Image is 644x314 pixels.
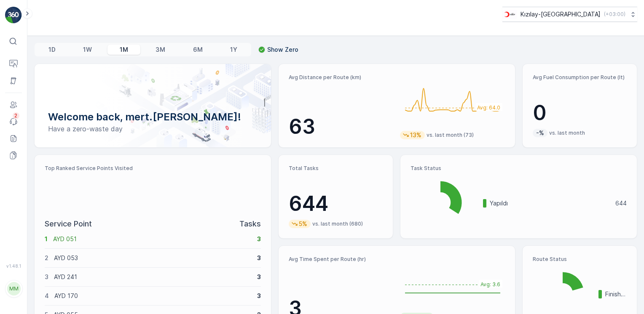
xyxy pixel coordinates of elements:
[45,273,48,281] p: 3
[289,114,393,139] p: 63
[605,290,627,298] p: Finished
[5,113,22,130] a: 2
[193,45,203,54] p: 6M
[298,220,308,228] p: 5%
[45,254,48,262] p: 2
[521,10,601,19] p: Kızılay-[GEOGRAPHIC_DATA]
[615,199,627,208] p: 644
[45,235,48,243] p: 1
[533,74,627,81] p: Avg Fuel Consumption per Route (lt)
[83,45,92,54] p: 1W
[535,129,545,137] p: -%
[54,273,252,281] p: AYD 241
[14,112,18,119] p: 2
[120,45,128,54] p: 1M
[48,124,258,134] p: Have a zero-waste day
[257,235,261,243] p: 3
[289,191,383,216] p: 644
[289,165,383,172] p: Total Tasks
[5,263,22,269] span: v 1.48.1
[502,7,637,22] button: Kızılay-[GEOGRAPHIC_DATA](+03:00)
[48,110,258,124] p: Welcome back, mert.[PERSON_NAME]!
[45,218,92,230] p: Service Point
[5,7,22,24] img: logo
[48,45,56,54] p: 1D
[427,132,474,138] p: vs. last month (73)
[257,292,261,300] p: 3
[45,165,261,172] p: Top Ranked Service Points Visited
[53,235,252,243] p: AYD 051
[54,254,252,262] p: AYD 053
[156,45,165,54] p: 3M
[312,221,363,227] p: vs. last month (680)
[533,256,627,263] p: Route Status
[239,218,261,230] p: Tasks
[549,130,585,136] p: vs. last month
[409,131,422,139] p: 13%
[257,273,261,281] p: 3
[604,11,625,18] p: ( +03:00 )
[230,45,237,54] p: 1Y
[7,282,21,295] div: MM
[267,45,298,54] p: Show Zero
[54,292,252,300] p: AYD 170
[502,10,517,19] img: k%C4%B1z%C4%B1lay_D5CCths.png
[45,292,49,300] p: 4
[533,100,627,125] p: 0
[490,199,610,208] p: Yapıldı
[289,74,393,81] p: Avg Distance per Route (km)
[5,270,22,307] button: MM
[257,254,261,262] p: 3
[289,256,393,263] p: Avg Time Spent per Route (hr)
[411,165,627,172] p: Task Status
